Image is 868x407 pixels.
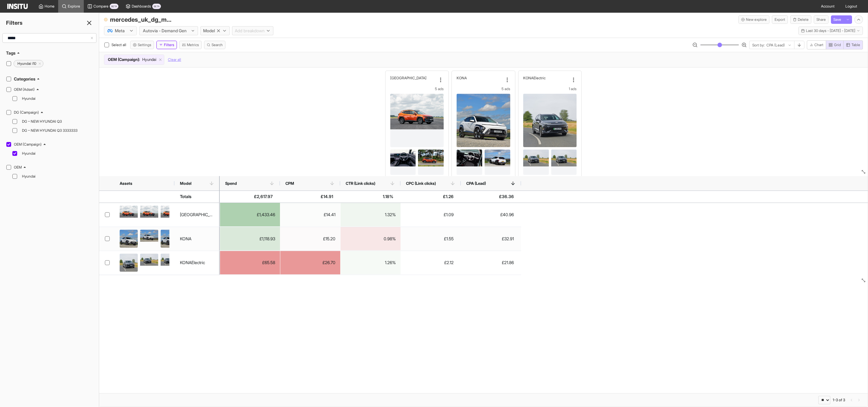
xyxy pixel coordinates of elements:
div: 1.32% [341,203,401,226]
div: £21.86 [461,251,521,274]
h2: Filters [6,19,23,27]
div: £2.12 [401,251,461,274]
div: 1.26% [341,251,401,274]
div: £14.41 [280,203,340,226]
span: CPC (Link clicks) [406,181,436,186]
button: Model [200,26,230,35]
span: Settings [138,43,151,47]
h2: OEM [14,165,22,170]
button: Filters [156,41,177,49]
div: CTR (Link clicks) [340,176,401,191]
h2: OEM (Adset) [14,87,35,92]
span: DG – NEW HYUNDAI Q3 [22,119,91,124]
div: 1-3 of 3 [833,398,845,402]
span: Hyundai [22,174,91,179]
div: £15.20 [280,227,340,251]
span: CPM [285,181,294,186]
button: Share [814,15,829,24]
span: Grid [834,43,841,47]
h2: KONA [457,76,467,80]
div: Totals [180,191,191,202]
div: mercedes_uk_dg_model-performance_report [110,15,173,24]
h2: Categories [14,76,35,82]
div: 1.18% [341,191,401,202]
button: Search [204,41,225,49]
h2: Tags [6,50,15,56]
button: Clear all [168,55,181,65]
button: New explore [738,15,769,24]
div: £2,617.97 [220,191,280,202]
div: 0.98% [341,227,401,251]
button: Last 30 days - [DATE] - [DATE] [798,27,863,35]
div: 5 ads [390,87,444,91]
span: Spend [225,181,237,186]
span: Chart [814,43,823,47]
span: Add breakdown [235,28,265,34]
h2: Hyundai i10 [17,61,36,66]
div: £14.91 [280,191,340,202]
span: OEM (Campaign) : [108,57,140,63]
span: Hyundai [142,57,156,63]
span: Explore [68,4,80,9]
div: 1 ads [523,87,577,91]
span: Hyundai [22,96,91,101]
div: Unsaved changes [104,18,108,21]
div: £1.55 [401,227,461,251]
img: Logo [7,4,28,9]
span: Model [180,181,191,186]
div: Delete tag [14,60,43,67]
span: Assets [120,181,132,186]
span: Dashboards [132,4,151,9]
div: KONA [457,76,503,80]
div: £32.91 [461,227,521,251]
h2: OEM (Campaign) [14,142,42,147]
span: Hyundai [22,151,91,156]
button: Metrics [179,41,202,49]
div: £1,433.46 [220,203,280,226]
div: KONA [180,233,191,245]
svg: Delete tag icon [38,62,42,65]
span: CPA (Lead) [466,181,486,186]
h2: [GEOGRAPHIC_DATA] [390,76,426,80]
div: CPA (Lead) [461,176,521,191]
div: OEM (Campaign):Hyundai [104,55,164,65]
div: 5 ads [457,87,510,91]
button: Export [772,15,788,24]
span: Sort by: [752,43,765,48]
button: Add breakdown [232,26,273,35]
span: Table [851,43,860,47]
span: Compare [93,4,108,9]
span: Model [203,28,215,34]
h2: DG (Campaign) [14,110,39,115]
span: BETA [110,4,118,9]
div: Spend [220,176,280,191]
span: Home [45,4,55,9]
div: £1.09 [401,203,461,226]
div: CPC (Link clicks) [401,176,461,191]
div: KONAElectric [523,76,569,80]
span: Select all [112,43,127,47]
span: BETA [152,4,161,9]
div: [GEOGRAPHIC_DATA] [180,209,214,221]
div: £65.58 [220,251,280,274]
div: £26.70 [280,251,340,274]
div: £1,118.93 [220,227,280,251]
span: Search [212,43,223,47]
span: DG – NEW HYUNDAI Q3 3333333 [22,128,91,133]
button: Chart [807,40,826,49]
div: £1.26 [401,191,461,202]
h2: KONAElectric [523,76,546,80]
div: KONAElectric [180,257,205,269]
div: £36.36 [461,191,521,202]
button: Table [844,40,863,49]
button: Grid [826,40,844,49]
span: CTR (Link clicks) [346,181,375,186]
div: £40.96 [461,203,521,226]
span: Last 30 days - [DATE] - [DATE] [806,28,855,33]
button: Settings [130,41,154,49]
div: Save button menu [831,15,852,24]
div: CPM [280,176,340,191]
div: Tucson [390,76,436,80]
button: Save [831,15,844,24]
button: Delete [790,15,811,24]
